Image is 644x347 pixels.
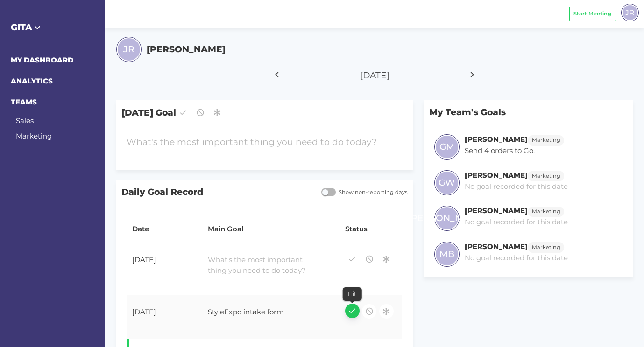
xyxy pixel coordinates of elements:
span: Marketing [532,243,560,251]
span: JR [123,43,134,56]
div: StyleExpo intake form [203,301,328,325]
span: GM [439,140,454,153]
span: MB [439,248,454,261]
p: Send 4 orders to Go. [465,146,564,156]
span: Marketing [532,208,560,215]
a: Marketing [528,171,564,180]
a: Marketing [528,206,564,215]
h5: GITA [11,21,95,34]
h6: [PERSON_NAME] [465,135,528,144]
span: JR [625,7,634,18]
h6: [PERSON_NAME] [465,242,528,251]
span: [PERSON_NAME] [408,212,486,225]
h6: TEAMS [11,97,95,108]
p: My Team's Goals [424,100,633,124]
p: No goal recorded for this date [465,217,568,228]
a: Marketing [528,135,564,144]
span: Start Meeting [573,10,611,18]
h6: [PERSON_NAME] [465,171,528,180]
td: [DATE] [127,295,203,339]
td: [DATE] [127,243,203,296]
a: Marketing [528,242,564,251]
div: Date [132,224,198,235]
h5: [PERSON_NAME] [147,43,226,56]
div: Status [345,224,397,235]
span: GW [439,176,455,189]
span: [DATE] [360,70,389,81]
span: Marketing [532,172,560,180]
span: Daily Goal Record [116,180,316,204]
button: Start Meeting [569,7,616,21]
span: Marketing [532,136,560,144]
div: Main Goal [208,224,334,235]
p: No goal recorded for this date [465,253,568,264]
div: JR [621,4,639,21]
a: Sales [16,116,34,125]
a: MY DASHBOARD [11,56,73,64]
p: No goal recorded for this date [465,181,568,192]
span: [DATE] Goal [116,100,413,125]
h6: [PERSON_NAME] [465,206,528,215]
a: Marketing [16,132,52,140]
a: ANALYTICS [11,76,53,85]
span: Show non-reporting days. [336,188,408,196]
